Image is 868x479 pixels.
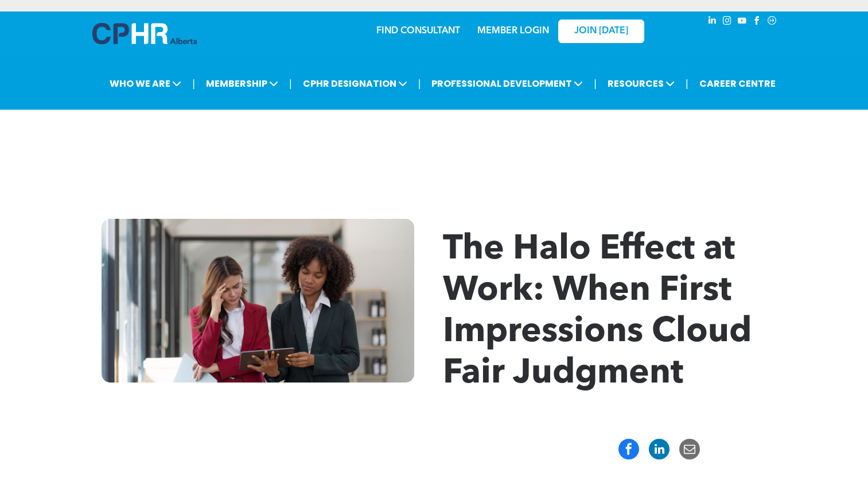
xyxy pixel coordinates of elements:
li: | [192,72,195,95]
a: FIND CONSULTANT [376,26,460,36]
a: youtube [736,14,749,30]
a: Social network [766,14,779,30]
a: linkedin [706,14,719,30]
span: CPHR DESIGNATION [299,73,411,94]
a: JOIN [DATE] [558,20,644,43]
li: | [418,72,421,95]
li: | [594,72,597,95]
li: | [289,72,292,95]
li: | [686,72,688,95]
span: PROFESSIONAL DEVELOPMENT [428,73,586,94]
a: CAREER CENTRE [696,73,779,94]
a: facebook [751,14,764,30]
a: instagram [721,14,734,30]
img: A blue and white logo for cp alberta [92,23,197,44]
span: The Halo Effect at Work: When First Impressions Cloud Fair Judgment [443,233,752,391]
span: WHO WE ARE [106,73,185,94]
a: MEMBER LOGIN [477,26,549,36]
span: RESOURCES [604,73,678,94]
span: MEMBERSHIP [203,73,282,94]
span: JOIN [DATE] [574,26,628,37]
